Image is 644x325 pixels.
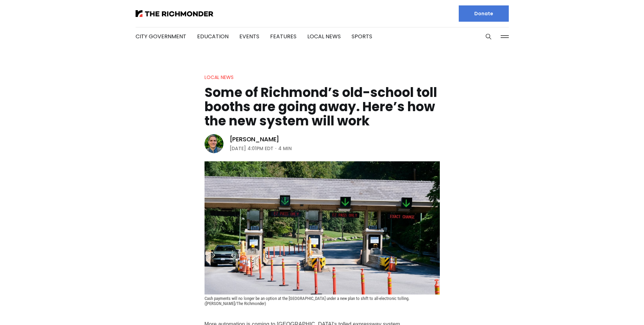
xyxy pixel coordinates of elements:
[230,144,273,153] time: [DATE] 4:01PM EDT
[197,33,229,40] a: Education
[270,33,296,40] a: Features
[136,33,186,40] a: City Government
[205,134,223,153] img: Graham Moomaw
[205,296,410,306] span: Cash payments will no longer be an option at the [GEOGRAPHIC_DATA] under a new plan to shift to a...
[205,85,440,128] h1: Some of Richmond’s old-school toll booths are going away. Here’s how the new system will work
[205,161,440,294] img: Some of Richmond’s old-school toll booths are going away. Here’s how the new system will work
[459,5,509,22] a: Donate
[205,74,234,81] a: Local News
[587,292,644,325] iframe: portal-trigger
[230,135,280,143] a: [PERSON_NAME]
[352,33,372,40] a: Sports
[307,33,341,40] a: Local News
[136,10,213,17] img: The Richmonder
[239,33,259,40] a: Events
[278,144,292,153] span: 4 min
[483,32,494,42] button: Search this site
